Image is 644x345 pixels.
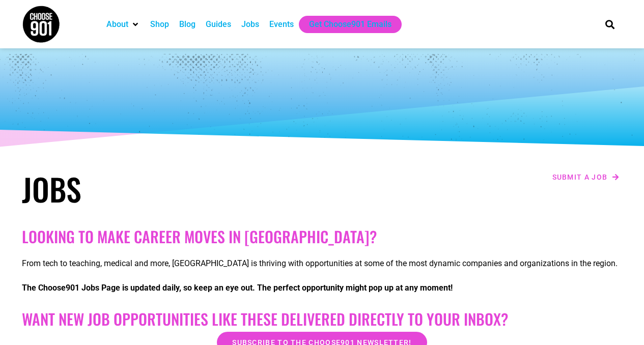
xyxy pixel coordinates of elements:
[101,16,588,33] nav: Main nav
[206,18,231,31] a: Guides
[549,170,623,184] a: Submit a job
[150,18,169,31] a: Shop
[601,16,618,33] div: Search
[241,18,259,31] a: Jobs
[179,18,195,31] a: Blog
[269,18,294,31] a: Events
[22,170,317,207] h1: Jobs
[552,174,608,181] span: Submit a job
[22,310,623,328] h2: Want New Job Opportunities like these Delivered Directly to your Inbox?
[22,257,623,270] p: From tech to teaching, medical and more, [GEOGRAPHIC_DATA] is thriving with opportunities at some...
[22,283,453,293] strong: The Choose901 Jobs Page is updated daily, so keep an eye out. The perfect opportunity might pop u...
[101,16,145,33] div: About
[22,227,623,246] h2: Looking to make career moves in [GEOGRAPHIC_DATA]?
[106,18,128,31] a: About
[309,18,391,31] a: Get Choose901 Emails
